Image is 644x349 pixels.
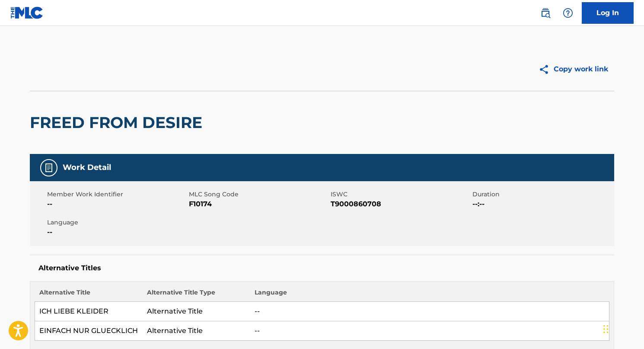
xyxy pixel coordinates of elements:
[143,288,250,302] th: Alternative Title Type
[331,190,470,199] span: ISWC
[35,321,143,341] td: EINFACH NUR GLUECKLICH
[563,8,573,18] img: help
[38,264,606,272] h5: Alternative Titles
[540,8,551,18] img: search
[47,190,187,199] span: Member Work Identifier
[10,6,44,19] img: MLC Logo
[559,4,577,22] div: Help
[472,199,612,209] span: --:--
[250,302,609,321] td: --
[539,64,554,75] img: Copy work link
[35,302,143,321] td: ICH LIEBE KLEIDER
[143,321,250,341] td: Alternative Title
[44,163,54,173] img: Work Detail
[63,163,111,173] h5: Work Detail
[47,199,187,209] span: --
[331,199,470,209] span: T9000860708
[30,113,207,132] h2: FREED FROM DESIRE
[250,288,609,302] th: Language
[35,288,143,302] th: Alternative Title
[47,218,187,227] span: Language
[582,2,634,24] a: Log In
[603,316,609,342] div: Slepen
[143,302,250,321] td: Alternative Title
[47,227,187,237] span: --
[472,190,612,199] span: Duration
[189,190,328,199] span: MLC Song Code
[532,58,614,80] button: Copy work link
[601,307,644,349] iframe: Chat Widget
[189,199,328,209] span: F10174
[537,4,554,22] a: Public Search
[601,307,644,349] div: Chatwidget
[250,321,609,341] td: --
